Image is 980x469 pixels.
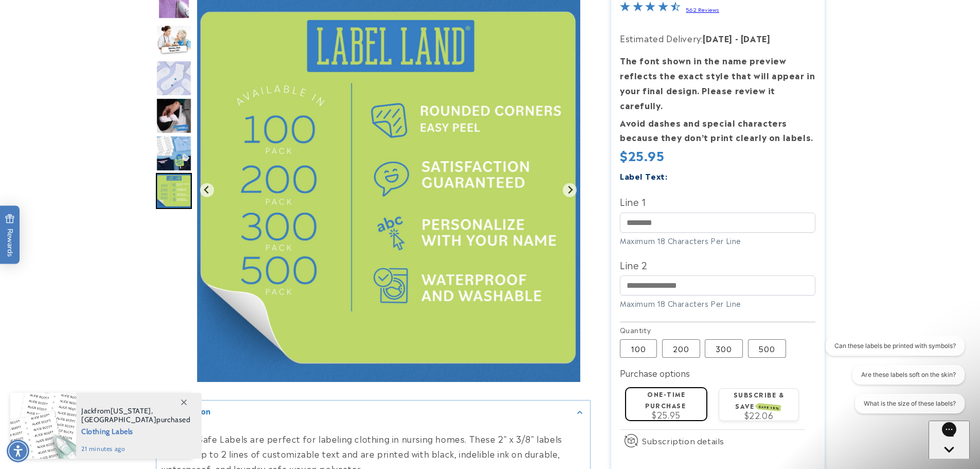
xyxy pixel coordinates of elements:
label: 100 [620,339,657,358]
img: Nurse with an elderly woman and an iron on label [156,25,192,57]
div: Accessibility Menu [7,440,29,462]
img: Nursing Home Iron-On - Label Land [156,136,192,172]
img: Nursing Home Iron-On - Label Land [156,173,192,210]
strong: [DATE] [703,32,733,44]
button: Go to first slide [563,183,577,197]
summary: Description [156,401,590,424]
span: [GEOGRAPHIC_DATA] [81,415,156,424]
legend: Quantity [620,325,652,335]
p: Estimated Delivery: [620,31,815,46]
span: SAVE 15% [757,403,781,411]
a: 562 Reviews - open in a new tab [686,6,719,13]
div: Maximum 18 Characters Per Line [620,235,815,246]
label: 200 [662,339,700,358]
img: Nursing Home Iron-On - Label Land [156,61,192,97]
strong: - [735,32,739,44]
label: One-time purchase [645,389,686,409]
label: Line 1 [620,193,815,210]
div: Go to slide 4 [156,98,192,134]
div: Go to slide 5 [156,136,192,172]
img: Nursing Home Iron-On - Label Land [156,98,192,134]
label: 300 [705,339,743,358]
span: $22.06 [744,409,774,421]
span: Rewards [5,214,15,256]
iframe: Gorgias live chat messenger [929,421,970,459]
div: Maximum 18 Characters Per Line [620,298,815,309]
strong: Avoid dashes and special characters because they don’t print clearly on labels. [620,116,813,144]
div: Go to slide 6 [156,173,192,210]
span: Clothing Labels [81,424,191,437]
span: from , purchased [81,407,191,424]
button: Previous slide [200,183,214,197]
span: $25.95 [620,146,665,164]
label: Line 2 [620,256,815,273]
strong: [DATE] [741,32,771,44]
span: 21 minutes ago [81,444,191,454]
iframe: Gorgias live chat conversation starters [818,336,970,423]
label: Label Text: [620,170,668,182]
span: $25.95 [652,408,681,421]
div: Go to slide 3 [156,61,192,97]
div: Go to slide 2 [156,23,192,59]
label: 500 [748,339,786,358]
strong: The font shown in the name preview reflects the exact style that will appear in your final design... [620,54,815,111]
label: Purchase options [620,367,690,379]
span: 4.4-star overall rating [620,3,681,15]
span: [US_STATE] [111,406,151,415]
iframe: Sign Up via Text for Offers [8,387,130,418]
span: Subscription details [642,435,724,447]
label: Subscribe & save [734,390,785,410]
